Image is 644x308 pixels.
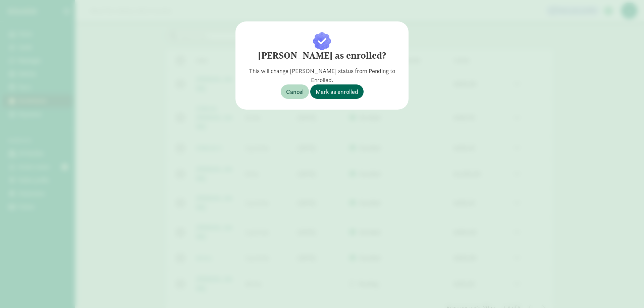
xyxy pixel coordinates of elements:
[246,50,398,61] h4: [PERSON_NAME] as enrolled?
[281,84,309,99] button: Cancel
[316,87,358,96] span: Mark as enrolled
[286,87,304,96] span: Cancel
[610,276,644,308] iframe: Chat Widget
[310,84,364,99] button: Mark as enrolled
[246,66,398,84] div: This will change [PERSON_NAME] status from Pending to Enrolled.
